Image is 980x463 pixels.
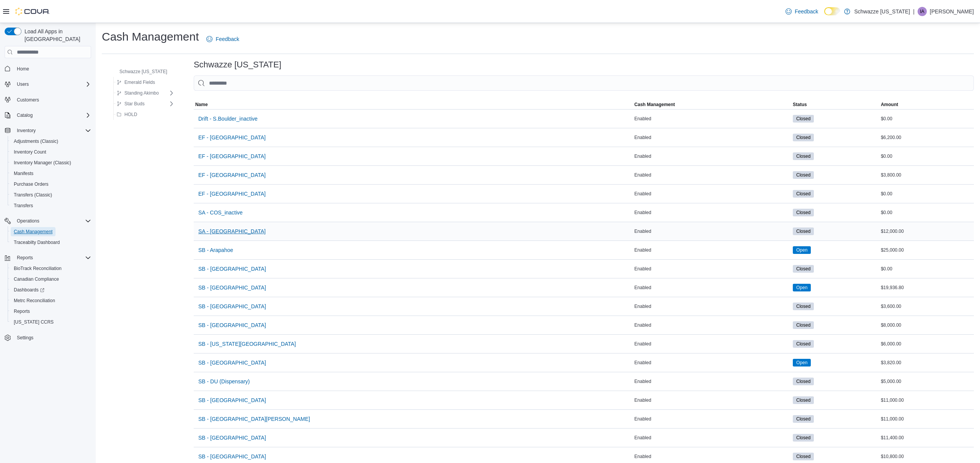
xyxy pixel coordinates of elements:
[11,317,91,327] span: Washington CCRS
[119,69,167,75] span: Schwazze [US_STATE]
[198,152,266,160] span: EF - [GEOGRAPHIC_DATA]
[114,99,148,108] button: Star Buds
[114,110,140,119] button: HOLD
[11,317,57,327] a: [US_STATE] CCRS
[8,190,94,200] button: Transfers (Classic)
[633,264,791,273] div: Enabled
[195,393,269,408] button: SB - [GEOGRAPHIC_DATA]
[14,126,39,135] button: Inventory
[124,90,159,96] span: Standing Akimbo
[14,138,58,144] span: Adjustments (Classic)
[633,396,791,405] div: Enabled
[11,137,61,146] a: Adjustments (Classic)
[796,322,810,329] span: Closed
[796,359,807,366] span: Open
[2,63,94,74] button: Home
[195,130,269,145] button: EF - [GEOGRAPHIC_DATA]
[796,397,810,404] span: Closed
[14,111,91,120] span: Catalog
[14,253,91,262] span: Reports
[11,147,91,157] span: Inventory Count
[633,358,791,367] div: Enabled
[8,200,94,211] button: Transfers
[17,335,33,341] span: Settings
[11,158,91,167] span: Inventory Manager (Classic)
[793,190,814,198] span: Closed
[796,340,810,347] span: Closed
[14,216,42,226] button: Operations
[124,101,145,107] span: Star Buds
[879,100,974,109] button: Amount
[198,359,266,366] span: SB - [GEOGRAPHIC_DATA]
[11,264,91,273] span: BioTrack Reconciliation
[793,284,811,291] span: Open
[2,110,94,121] button: Catalog
[14,160,71,166] span: Inventory Manager (Classic)
[879,245,974,255] div: $25,000.00
[198,246,233,254] span: SB - Arapahoe
[793,227,814,235] span: Closed
[8,179,94,190] button: Purchase Orders
[633,302,791,311] div: Enabled
[8,274,94,285] button: Canadian Compliance
[2,125,94,136] button: Inventory
[198,378,250,385] span: SB - DU (Dispensary)
[8,136,94,147] button: Adjustments (Classic)
[21,28,91,43] span: Load All Apps in [GEOGRAPHIC_DATA]
[879,208,974,217] div: $0.00
[2,94,94,105] button: Customers
[124,79,155,85] span: Emerald Fields
[194,75,974,91] input: This is a search bar. As you type, the results lower in the page will automatically filter.
[796,134,810,141] span: Closed
[11,307,91,316] span: Reports
[11,307,33,316] a: Reports
[793,434,814,442] span: Closed
[195,374,253,389] button: SB - DU (Dispensary)
[8,263,94,274] button: BioTrack Reconciliation
[198,415,310,423] span: SB - [GEOGRAPHIC_DATA][PERSON_NAME]
[8,317,94,327] button: [US_STATE] CCRS
[879,396,974,405] div: $11,000.00
[198,190,266,198] span: EF - [GEOGRAPHIC_DATA]
[203,31,242,47] a: Feedback
[195,111,261,126] button: Drift - S.Boulder_inactive
[913,7,915,16] p: |
[11,296,91,305] span: Metrc Reconciliation
[14,170,33,177] span: Manifests
[14,229,52,235] span: Cash Management
[633,114,791,123] div: Enabled
[198,434,266,442] span: SB - [GEOGRAPHIC_DATA]
[198,396,266,404] span: SB - [GEOGRAPHIC_DATA]
[796,209,810,216] span: Closed
[879,377,974,386] div: $5,000.00
[8,157,94,168] button: Inventory Manager (Classic)
[11,169,91,178] span: Manifests
[11,180,52,189] a: Purchase Orders
[796,115,810,122] span: Closed
[633,208,791,217] div: Enabled
[11,180,91,189] span: Purchase Orders
[879,452,974,461] div: $10,800.00
[11,275,62,284] a: Canadian Compliance
[796,303,810,310] span: Closed
[198,209,243,216] span: SA - COS_inactive
[2,332,94,343] button: Settings
[195,299,269,314] button: SB - [GEOGRAPHIC_DATA]
[198,284,266,291] span: SB - [GEOGRAPHIC_DATA]
[793,134,814,141] span: Closed
[14,64,91,73] span: Home
[879,283,974,292] div: $19,936.80
[633,452,791,461] div: Enabled
[796,416,810,422] span: Closed
[14,319,54,325] span: [US_STATE] CCRS
[793,171,814,179] span: Closed
[793,340,814,348] span: Closed
[14,203,33,209] span: Transfers
[11,227,56,236] a: Cash Management
[879,358,974,367] div: $3,820.00
[8,168,94,179] button: Manifests
[195,355,269,370] button: SB - [GEOGRAPHIC_DATA]
[793,303,814,310] span: Closed
[17,97,39,103] span: Customers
